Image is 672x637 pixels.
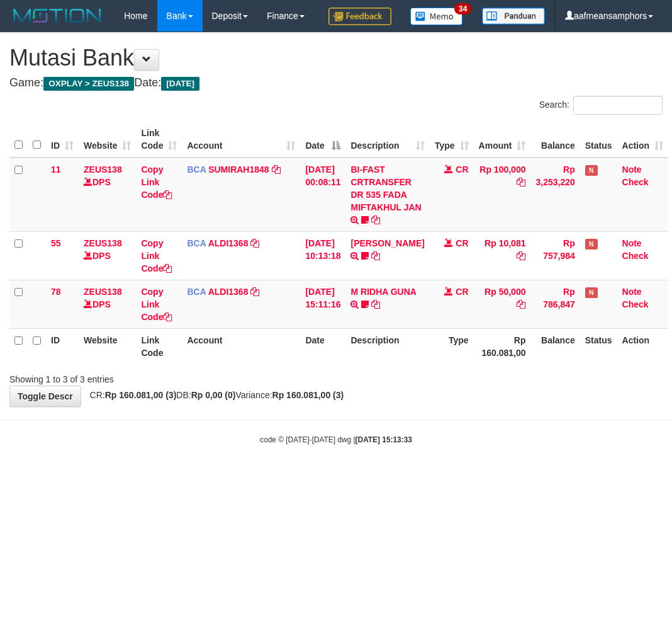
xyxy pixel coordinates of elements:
span: 11 [51,164,61,175]
th: Account [182,328,300,364]
strong: Rp 0,00 (0) [191,390,236,400]
span: CR [456,164,468,175]
span: 78 [51,287,61,297]
strong: Rp 160.081,00 (3) [105,390,177,400]
th: Status [580,328,617,364]
span: OXPLAY > ZEUS138 [43,77,134,91]
td: Rp 100,000 [474,158,531,232]
h4: Game: Date: [9,77,663,89]
img: Button%20Memo.svg [410,8,463,25]
a: ZEUS138 [84,164,122,175]
th: Link Code [136,328,182,364]
img: Feedback.jpg [328,8,391,25]
span: 34 [454,3,471,14]
a: Note [622,164,642,175]
input: Search: [573,96,663,115]
a: Copy Rp 100,000 to clipboard [517,177,525,187]
span: Has Note [585,165,598,176]
a: Copy BI-FAST CRTRANSFER DR 535 FADA MIFTAKHUL JAN to clipboard [371,215,380,225]
th: Rp 160.081,00 [474,328,531,364]
span: Has Note [585,287,598,298]
span: [DATE] [161,77,199,91]
a: Copy ALDI1368 to clipboard [250,238,259,248]
th: Link Code: activate to sort column ascending [136,122,182,158]
span: Has Note [585,239,598,250]
a: Check [622,177,649,187]
th: Account: activate to sort column ascending [182,122,300,158]
td: DPS [79,231,136,280]
a: ALDI1368 [208,287,249,297]
a: Copy Link Code [141,287,172,322]
a: M RIDHA GUNA [350,287,416,297]
a: Copy Link Code [141,238,172,273]
a: Copy SUMIRAH1848 to clipboard [272,164,281,175]
th: ID [46,328,79,364]
a: [PERSON_NAME] [350,238,424,248]
strong: Rp 160.081,00 (3) [272,390,344,400]
span: BCA [187,238,206,248]
a: Note [622,287,642,297]
th: Date: activate to sort column descending [300,122,345,158]
td: [DATE] 00:08:11 [300,158,345,232]
th: ID: activate to sort column ascending [46,122,79,158]
th: Description: activate to sort column ascending [345,122,429,158]
td: Rp 10,081 [474,231,531,280]
td: DPS [79,280,136,328]
a: Copy Rp 10,081 to clipboard [517,251,525,261]
span: CR [456,287,468,297]
div: Showing 1 to 3 of 3 entries [9,368,271,386]
a: Copy M RIDHA GUNA to clipboard [371,299,380,309]
a: ZEUS138 [84,287,122,297]
span: CR [456,238,468,248]
td: Rp 3,253,220 [530,158,580,232]
span: BCA [187,287,206,297]
th: Action [617,328,669,364]
th: Website: activate to sort column ascending [79,122,136,158]
td: Rp 50,000 [474,280,531,328]
a: Copy Link Code [141,164,172,200]
strong: [DATE] 15:13:33 [356,435,412,444]
th: Description [345,328,429,364]
a: Toggle Descr [9,386,81,407]
td: Rp 786,847 [530,280,580,328]
th: Balance [530,328,580,364]
a: Check [622,251,649,261]
img: panduan.png [482,8,545,25]
a: ZEUS138 [84,238,122,248]
td: [DATE] 15:11:16 [300,280,345,328]
th: Website [79,328,136,364]
img: MOTION_logo.png [9,6,105,25]
a: Copy ALDI1368 to clipboard [250,287,259,297]
th: Balance [530,122,580,158]
span: CR: DB: Variance: [84,390,344,400]
a: Note [622,238,642,248]
th: Type [430,328,474,364]
th: Type: activate to sort column ascending [430,122,474,158]
label: Search: [539,96,663,115]
h1: Mutasi Bank [9,45,663,71]
a: SUMIRAH1848 [208,164,269,175]
a: Check [622,299,649,309]
span: BCA [187,164,206,175]
td: Rp 757,984 [530,231,580,280]
a: Copy Rp 50,000 to clipboard [517,299,525,309]
th: Amount: activate to sort column ascending [474,122,531,158]
a: Copy FERLANDA EFRILIDIT to clipboard [371,251,380,261]
td: DPS [79,158,136,232]
span: 55 [51,238,61,248]
td: [DATE] 10:13:18 [300,231,345,280]
td: BI-FAST CRTRANSFER DR 535 FADA MIFTAKHUL JAN [345,158,429,232]
small: code © [DATE]-[DATE] dwg | [260,435,412,444]
th: Date [300,328,345,364]
th: Status [580,122,617,158]
a: ALDI1368 [208,238,249,248]
th: Action: activate to sort column ascending [617,122,669,158]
